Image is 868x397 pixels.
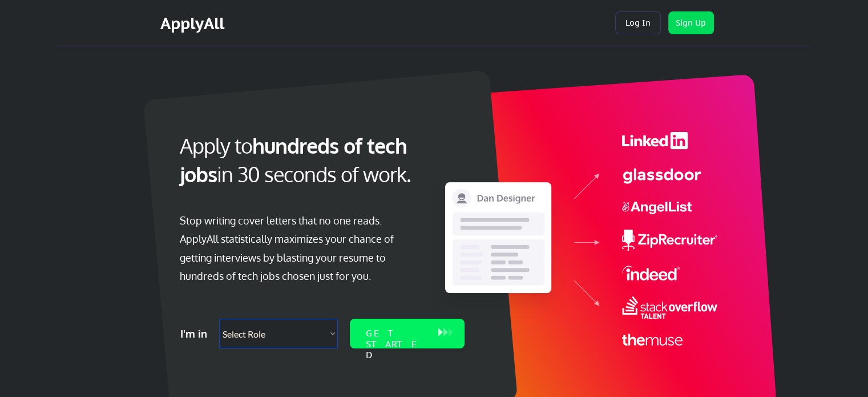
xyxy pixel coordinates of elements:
[180,211,414,286] div: Stop writing cover letters that no one reads. ApplyAll statistically maximizes your chance of get...
[180,133,412,187] strong: hundreds of tech jobs
[160,14,228,33] div: ApplyAll
[615,11,661,34] button: Log In
[180,131,460,189] div: Apply to in 30 seconds of work.
[668,11,714,34] button: Sign Up
[180,324,212,343] div: I'm in
[366,328,427,361] div: GET STARTED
